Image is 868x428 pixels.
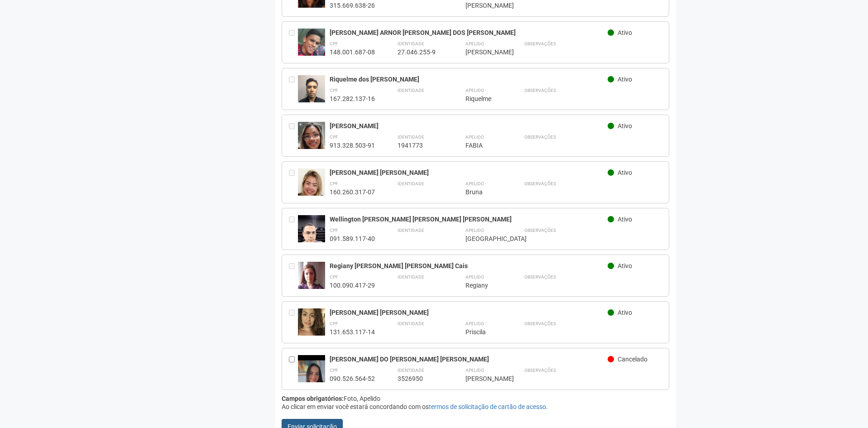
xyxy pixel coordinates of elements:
img: user.jpg [298,29,325,68]
div: Entre em contato com a Aministração para solicitar o cancelamento ou 2a via [289,168,298,196]
strong: CPF [330,228,338,233]
img: user.jpg [298,168,325,206]
div: 131.653.117-14 [330,328,375,336]
div: Wellington [PERSON_NAME] [PERSON_NAME] [PERSON_NAME] [330,215,608,223]
strong: Identidade [398,274,424,279]
div: [GEOGRAPHIC_DATA] [465,235,502,243]
div: Entre em contato com a Aministração para solicitar o cancelamento ou 2a via [289,215,298,243]
div: Foto, Apelido [282,394,670,403]
strong: Observações [524,88,556,93]
div: 091.589.117-40 [330,235,375,243]
strong: Apelido [465,135,484,139]
strong: Apelido [465,181,484,186]
span: Ativo [618,29,632,36]
img: user.jpg [298,215,325,251]
strong: Identidade [398,135,424,139]
strong: Apelido [465,274,484,279]
span: Ativo [618,309,632,316]
strong: Apelido [465,321,484,326]
span: Ativo [618,122,632,130]
div: Riquelme dos [PERSON_NAME] [330,75,608,83]
div: 913.328.503-91 [330,141,375,149]
div: 315.669.638-26 [330,1,375,10]
strong: Apelido [465,368,484,373]
img: user.jpg [298,308,325,346]
div: Entre em contato com a Aministração para solicitar o cancelamento ou 2a via [289,29,298,56]
strong: Identidade [398,88,424,93]
span: Ativo [618,262,632,269]
strong: Observações [524,41,556,46]
strong: Apelido [465,88,484,93]
strong: Observações [524,228,556,233]
strong: Identidade [398,181,424,186]
div: [PERSON_NAME] [330,122,608,130]
strong: Apelido [465,41,484,46]
div: [PERSON_NAME] ARNOR [PERSON_NAME] DOS [PERSON_NAME] [330,29,608,37]
div: 167.282.137-16 [330,95,375,103]
span: Cancelado [618,356,647,363]
strong: Identidade [398,228,424,233]
img: user.jpg [298,122,325,167]
strong: CPF [330,274,338,279]
span: Ativo [618,169,632,176]
div: Entre em contato com a Aministração para solicitar o cancelamento ou 2a via [289,122,298,149]
span: Ativo [618,76,632,83]
div: Regiany [465,281,502,289]
span: Ativo [618,216,632,223]
div: Entre em contato com a Aministração para solicitar o cancelamento ou 2a via [289,75,298,103]
strong: Observações [524,181,556,186]
div: [PERSON_NAME] [465,375,502,383]
img: user.jpg [298,75,325,111]
strong: CPF [330,135,338,139]
div: [PERSON_NAME] [PERSON_NAME] [330,168,608,177]
div: Bruna [465,188,502,196]
strong: CPF [330,88,338,93]
div: [PERSON_NAME] [465,48,502,56]
strong: Campos obrigatórios: [282,395,344,402]
img: user.jpg [298,262,325,290]
div: 148.001.687-08 [330,48,375,56]
div: 090.526.564-52 [330,375,375,383]
div: Entre em contato com a Aministração para solicitar o cancelamento ou 2a via [289,262,298,289]
div: Ao clicar em enviar você estará concordando com os . [282,403,670,411]
div: 1941773 [398,141,443,149]
div: [PERSON_NAME] DO [PERSON_NAME] [PERSON_NAME] [330,355,608,363]
div: 3526950 [398,375,443,383]
strong: CPF [330,368,338,373]
div: Riquelme [465,95,502,103]
strong: Observações [524,368,556,373]
div: Priscila [465,328,502,336]
div: [PERSON_NAME] [465,1,502,10]
strong: CPF [330,321,338,326]
div: FABIA [465,141,502,149]
div: [PERSON_NAME] [PERSON_NAME] [330,308,608,317]
strong: Observações [524,135,556,139]
div: Regiany [PERSON_NAME] [PERSON_NAME] Cais [330,262,608,270]
div: 27.046.255-9 [398,48,443,56]
img: user.jpg [298,355,325,414]
strong: Observações [524,274,556,279]
a: termos de solicitação de cartão de acesso [429,403,546,410]
div: 100.090.417-29 [330,281,375,289]
strong: Observações [524,321,556,326]
strong: Identidade [398,368,424,373]
strong: CPF [330,41,338,46]
strong: Apelido [465,228,484,233]
strong: Identidade [398,321,424,326]
strong: CPF [330,181,338,186]
strong: Identidade [398,41,424,46]
div: Entre em contato com a Aministração para solicitar o cancelamento ou 2a via [289,308,298,336]
div: 160.260.317-07 [330,188,375,196]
